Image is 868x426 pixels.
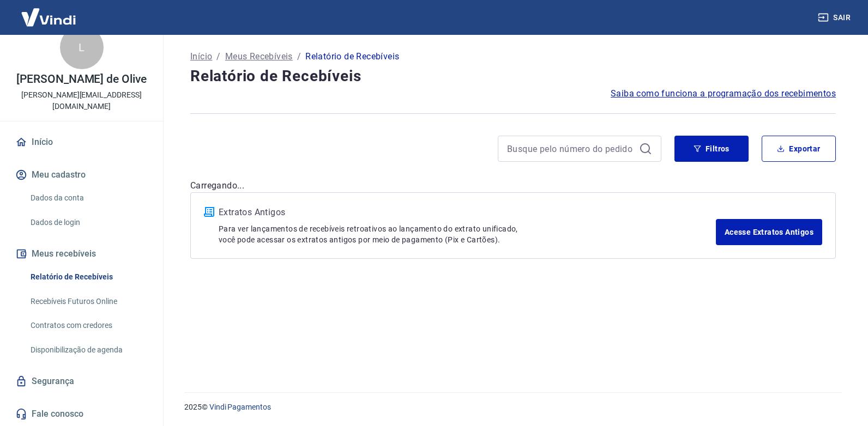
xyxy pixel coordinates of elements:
[190,65,836,87] h4: Relatório de Recebíveis
[16,74,147,85] p: [PERSON_NAME] de Olive
[219,223,716,245] p: Para ver lançamentos de recebíveis retroativos ao lançamento do extrato unificado, você pode aces...
[13,402,150,426] a: Fale conosco
[26,339,150,361] a: Disponibilização de agenda
[26,266,150,288] a: Relatório de Recebíveis
[13,130,150,154] a: Início
[216,50,220,63] p: /
[762,136,836,162] button: Exportar
[674,136,749,162] button: Filtros
[13,163,150,187] button: Meu cadastro
[26,211,150,234] a: Dados de login
[716,219,822,245] a: Acesse Extratos Antigos
[13,1,84,34] img: Vindi
[209,403,271,411] a: Vindi Pagamentos
[816,8,855,28] button: Sair
[26,314,150,337] a: Contratos com credores
[225,50,293,63] a: Meus Recebíveis
[190,179,836,192] p: Carregando...
[9,89,154,112] p: [PERSON_NAME][EMAIL_ADDRESS][DOMAIN_NAME]
[219,206,716,219] p: Extratos Antigos
[13,242,150,266] button: Meus recebíveis
[297,50,301,63] p: /
[507,141,635,157] input: Busque pelo número do pedido
[184,401,842,413] p: 2025 ©
[305,50,399,63] p: Relatório de Recebíveis
[60,26,104,69] div: L
[204,207,214,217] img: ícone
[611,87,836,100] a: Saiba como funciona a programação dos recebimentos
[26,290,150,313] a: Recebíveis Futuros Online
[26,187,150,209] a: Dados da conta
[13,369,150,393] a: Segurança
[190,50,212,63] a: Início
